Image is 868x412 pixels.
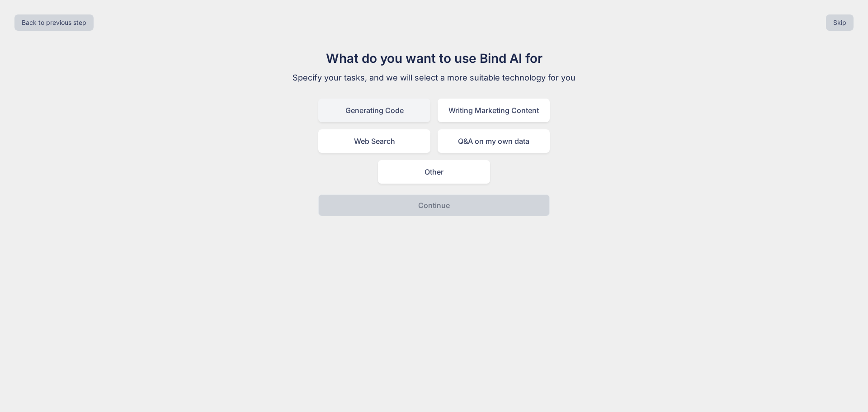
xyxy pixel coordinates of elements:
[14,14,94,31] button: Back to previous step
[318,129,430,153] div: Web Search
[378,160,490,184] div: Other
[438,99,550,122] div: Writing Marketing Content
[282,71,586,84] p: Specify your tasks, and we will select a more suitable technology for you
[418,200,450,211] p: Continue
[826,14,854,31] button: Skip
[318,194,550,216] button: Continue
[318,99,430,122] div: Generating Code
[438,129,550,153] div: Q&A on my own data
[282,49,586,68] h1: What do you want to use Bind AI for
